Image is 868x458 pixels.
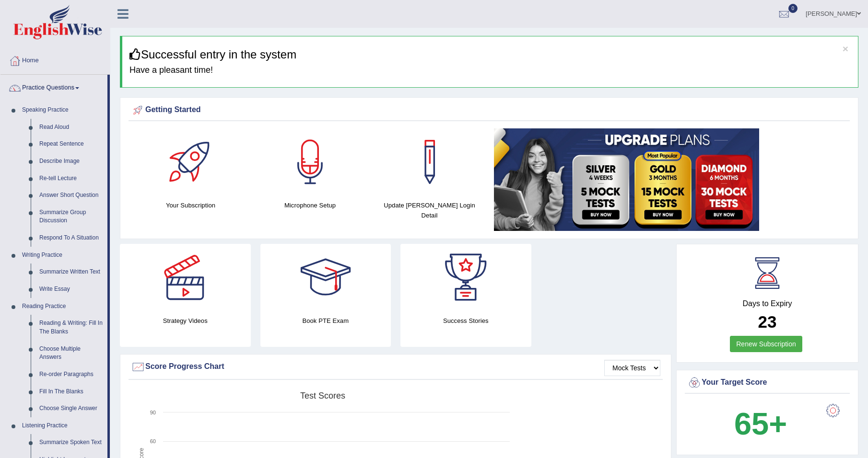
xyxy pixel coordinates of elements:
a: Respond To A Situation [35,229,107,247]
h3: Successful entry in the system [129,48,851,61]
b: 65+ [734,406,787,441]
a: Write Essay [35,281,107,298]
a: Speaking Practice [18,102,107,119]
a: Re-tell Lecture [35,170,107,187]
h4: Your Subscription [136,200,246,210]
h4: Microphone Setup [255,200,365,210]
h4: Days to Expiry [687,299,847,308]
a: Writing Practice [18,247,107,264]
a: Home [0,47,110,71]
a: Choose Single Answer [35,400,107,417]
a: Summarize Group Discussion [35,204,107,229]
a: Repeat Sentence [35,136,107,153]
h4: Have a pleasant time! [129,66,851,75]
div: Your Target Score [687,376,847,390]
a: Read Aloud [35,119,107,136]
a: Reading & Writing: Fill In The Blanks [35,315,107,340]
text: 60 [150,438,156,444]
a: Listening Practice [18,417,107,435]
b: 23 [758,312,777,331]
tspan: Test scores [300,391,345,401]
a: Answer Short Question [35,187,107,204]
a: Describe Image [35,153,107,170]
a: Choose Multiple Answers [35,341,107,366]
a: Summarize Written Text [35,263,107,281]
text: 90 [150,410,156,415]
span: 0 [788,4,798,13]
div: Getting Started [131,103,847,117]
button: × [843,44,848,54]
a: Fill In The Blanks [35,383,107,401]
a: Practice Questions [0,75,107,99]
h4: Update [PERSON_NAME] Login Detail [375,200,484,220]
a: Summarize Spoken Text [35,434,107,451]
a: Renew Subscription [730,336,802,352]
div: Score Progress Chart [131,360,660,374]
a: Re-order Paragraphs [35,366,107,383]
h4: Strategy Videos [120,316,251,326]
img: small5.jpg [494,128,759,231]
a: Reading Practice [18,298,107,315]
h4: Book PTE Exam [260,316,391,326]
h4: Success Stories [400,316,531,326]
